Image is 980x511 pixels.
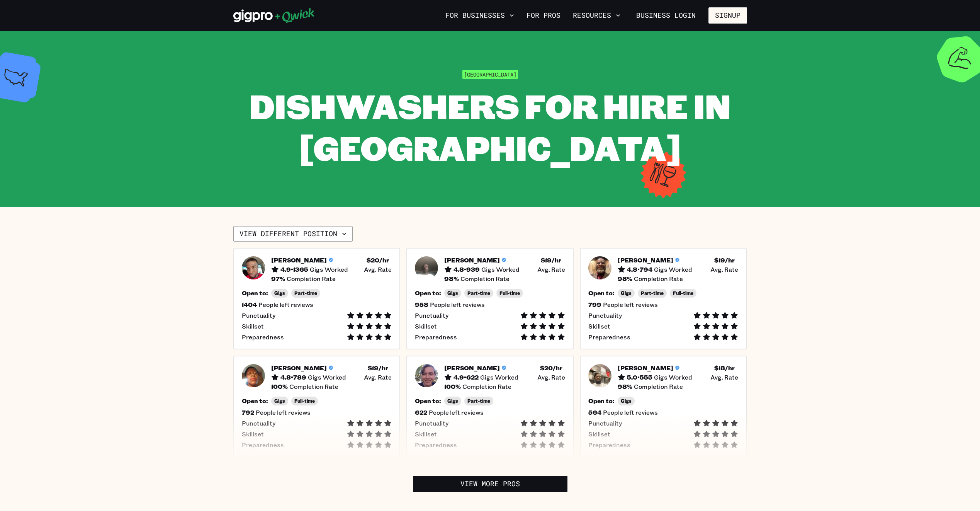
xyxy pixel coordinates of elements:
h5: 98 % [618,275,632,283]
span: Avg. Rate [537,266,565,273]
span: Preparedness [588,441,630,449]
span: Gigs Worked [654,373,692,381]
span: Part-time [467,398,490,404]
span: Completion Rate [462,383,511,390]
h5: 5.0 • 555 [627,373,652,381]
span: Gigs Worked [310,266,348,273]
img: Pro headshot [242,256,265,279]
h5: 98 % [618,383,632,390]
span: Punctuality [415,312,448,319]
span: Gigs [621,398,632,404]
button: Pro headshot[PERSON_NAME]5.0•555Gigs Worked$18/hr Avg. Rate98%Completion RateOpen to:Gigs564Peopl... [580,356,747,457]
span: Avg. Rate [537,373,565,381]
h5: [PERSON_NAME] [444,364,500,372]
a: View More Pros [413,476,567,492]
h5: Open to: [242,289,268,297]
button: Pro headshot[PERSON_NAME]4.9•622Gigs Worked$20/hr Avg. Rate100%Completion RateOpen to:GigsPart-ti... [406,356,574,457]
span: Skillset [415,322,437,330]
img: Pro headshot [242,364,265,387]
h5: [PERSON_NAME] [271,364,327,372]
h5: 1404 [242,301,257,308]
span: [GEOGRAPHIC_DATA] [462,70,518,79]
span: Skillset [242,430,264,438]
button: Pro headshot[PERSON_NAME]4.8•794Gigs Worked$19/hr Avg. Rate98%Completion RateOpen to:GigsPart-tim... [580,248,747,349]
span: Punctuality [588,312,622,319]
img: Pro headshot [415,256,438,279]
a: For Pros [523,9,564,22]
span: Skillset [242,322,264,330]
h5: Open to: [588,397,615,405]
span: Full-time [673,290,693,296]
h5: 4.9 • 622 [453,373,479,381]
h5: $ 20 /hr [367,256,389,264]
h5: 792 [242,409,254,416]
h5: 4.9 • 1365 [280,266,308,273]
span: Gigs [274,290,285,296]
span: Preparedness [242,333,284,341]
h5: 4.8 • 794 [627,266,652,273]
h5: 97 % [271,275,285,283]
span: People left reviews [256,409,311,416]
a: Business Login [630,7,702,24]
h5: 564 [588,409,601,416]
span: Avg. Rate [710,266,738,273]
span: Gigs Worked [654,266,692,273]
h5: $ 19 /hr [714,256,735,264]
span: People left reviews [429,409,484,416]
span: Full-time [294,398,315,404]
span: Completion Rate [460,275,510,283]
h5: [PERSON_NAME] [271,256,327,264]
img: Pro headshot [588,364,611,387]
span: Preparedness [588,333,630,341]
span: Completion Rate [287,275,336,283]
h5: [PERSON_NAME] [618,256,673,264]
button: Pro headshot[PERSON_NAME]4.8•939Gigs Worked$19/hr Avg. Rate98%Completion RateOpen to:GigsPart-tim... [406,248,574,349]
span: Avg. Rate [364,373,392,381]
span: Part-time [467,290,490,296]
button: Pro headshot[PERSON_NAME]4.8•789Gigs Worked$19/hr Avg. Rate100%Completion RateOpen to:GigsFull-ti... [233,356,401,457]
span: Gigs [447,290,458,296]
span: Completion Rate [634,383,683,390]
h5: $ 19 /hr [368,364,388,372]
span: Completion Rate [634,275,683,283]
button: View different position [233,226,353,242]
h5: $ 18 /hr [714,364,735,372]
h5: $ 20 /hr [540,364,562,372]
h5: $ 19 /hr [541,256,561,264]
h5: 958 [415,301,428,308]
h5: 100 % [271,383,288,390]
h5: Open to: [415,289,441,297]
span: Punctuality [588,419,622,427]
span: People left reviews [258,301,313,308]
button: Pro headshot[PERSON_NAME]4.9•1365Gigs Worked$20/hr Avg. Rate97%Completion RateOpen to:GigsPart-ti... [233,248,401,349]
span: People left reviews [603,301,658,308]
h5: 4.8 • 939 [453,266,480,273]
span: Preparedness [415,333,457,341]
h5: Open to: [415,397,441,405]
span: Gigs Worked [481,266,520,273]
span: Gigs Worked [308,373,346,381]
span: People left reviews [603,409,658,416]
span: Skillset [415,430,437,438]
h5: [PERSON_NAME] [618,364,673,372]
span: Punctuality [415,419,448,427]
h5: [PERSON_NAME] [444,256,500,264]
span: Gigs Worked [480,373,518,381]
h5: 622 [415,409,427,416]
span: Preparedness [415,441,457,449]
h5: Open to: [242,397,268,405]
span: Punctuality [242,419,275,427]
span: Gigs [621,290,632,296]
h5: 98 % [444,275,459,283]
button: Signup [708,7,747,24]
button: Resources [570,9,623,22]
span: Skillset [588,322,610,330]
img: Pro headshot [588,256,611,279]
img: Pro headshot [415,364,438,387]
